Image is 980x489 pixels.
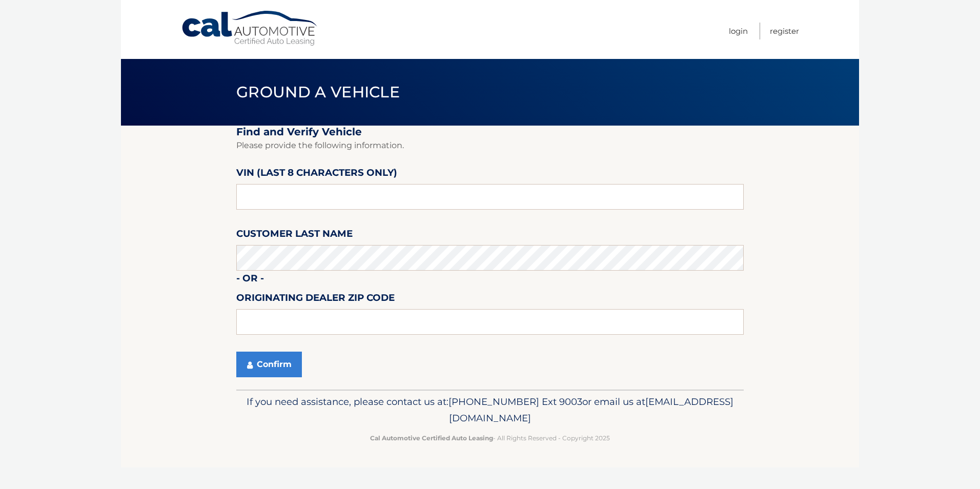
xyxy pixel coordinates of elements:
label: Customer Last Name [236,226,353,245]
label: Originating Dealer Zip Code [236,290,395,309]
label: VIN (last 8 characters only) [236,165,397,184]
a: Register [770,23,799,39]
span: Ground a Vehicle [236,83,400,101]
span: [PHONE_NUMBER] Ext 9003 [448,396,582,407]
strong: Cal Automotive Certified Auto Leasing [370,434,493,442]
label: - or - [236,271,264,290]
h2: Find and Verify Vehicle [236,126,744,138]
p: Please provide the following information. [236,138,744,153]
a: Login [729,23,748,39]
button: Confirm [236,352,302,377]
p: If you need assistance, please contact us at: or email us at [243,394,737,426]
p: - All Rights Reserved - Copyright 2025 [243,433,737,443]
a: Cal Automotive [181,10,319,47]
